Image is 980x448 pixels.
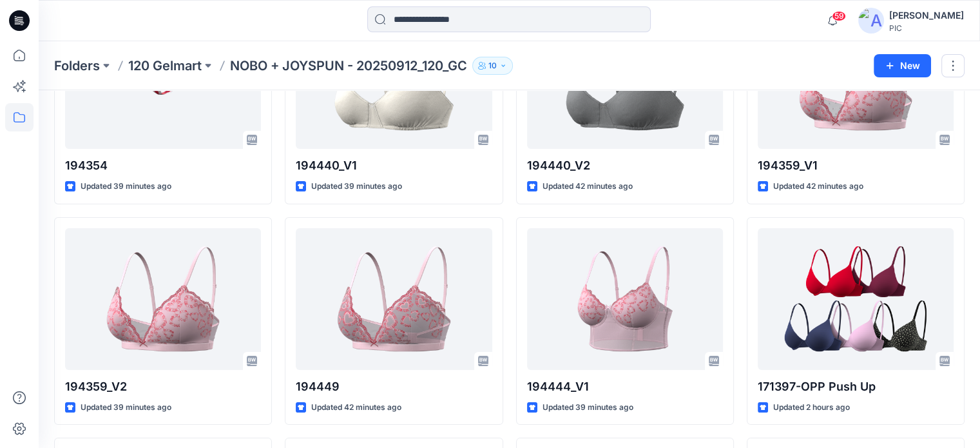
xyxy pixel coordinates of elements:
[773,180,863,193] p: Updated 42 minutes ago
[488,59,497,73] p: 10
[758,228,954,370] a: 171397-OPP Push Up
[889,23,964,33] div: PIC
[128,57,202,75] a: 120 Gelmart
[889,8,964,23] div: [PERSON_NAME]
[758,378,954,396] p: 171397-OPP Push Up
[230,57,467,75] p: NOBO + JOYSPUN - 20250912_120_GC
[832,11,846,21] span: 59
[773,401,850,414] p: Updated 2 hours ago
[758,157,954,175] p: 194359_V1
[311,180,402,193] p: Updated 39 minutes ago
[472,57,513,75] button: 10
[543,180,633,193] p: Updated 42 minutes ago
[527,378,723,396] p: 194444_V1
[543,401,633,414] p: Updated 39 minutes ago
[874,54,931,77] button: New
[527,228,723,370] a: 194444_V1
[65,228,261,370] a: 194359_V2
[65,378,261,396] p: 194359_V2
[858,8,884,34] img: avatar
[81,401,171,414] p: Updated 39 minutes ago
[54,57,100,75] a: Folders
[296,228,492,370] a: 194449
[311,401,401,414] p: Updated 42 minutes ago
[527,157,723,175] p: 194440_V2
[296,157,492,175] p: 194440_V1
[296,378,492,396] p: 194449
[81,180,171,193] p: Updated 39 minutes ago
[65,157,261,175] p: 194354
